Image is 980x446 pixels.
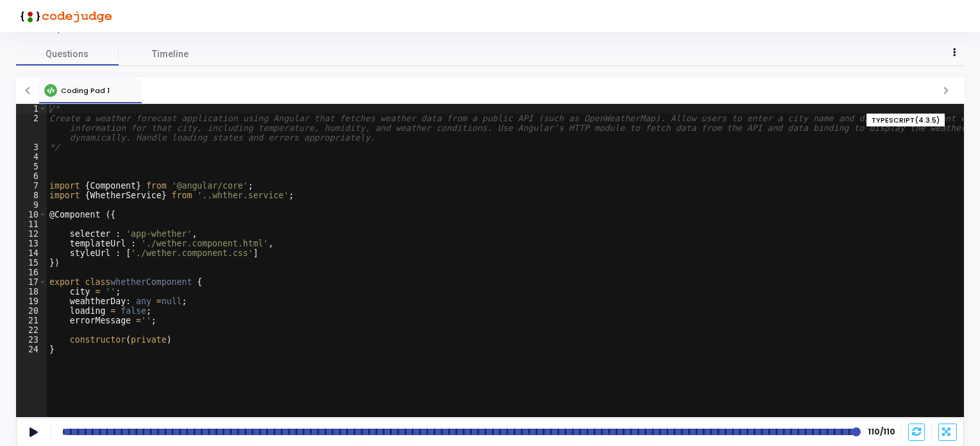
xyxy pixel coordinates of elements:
div: 17 [16,277,47,287]
div: 6 [16,171,47,181]
img: logo [16,3,112,29]
div: 18 [16,287,47,296]
div: 13 [16,239,47,248]
div: 23 [16,335,47,345]
div: 22 [16,325,47,335]
div: 3 [16,142,47,152]
div: 1 [16,104,47,114]
div: 10 [16,210,47,219]
div: 5 [16,162,47,171]
div: 8 [16,191,47,200]
div: 9 [16,200,47,210]
div: 20 [16,306,47,316]
div: 15 [16,258,47,268]
div: 2 [16,114,47,142]
div: 4 [16,152,47,162]
div: 16 [16,268,47,277]
div: 12 [16,229,47,239]
span: Coding Pad 1 [61,85,110,96]
div: 24 [16,345,47,354]
span: TYPESCRIPT(4.3.5) [872,115,940,126]
span: Timeline [152,47,189,61]
div: 21 [16,316,47,325]
div: 14 [16,248,47,258]
a: View Description [16,25,87,33]
div: 11 [16,219,47,229]
strong: 110/110 [868,426,894,438]
div: 7 [16,181,47,191]
div: 19 [16,296,47,306]
span: Questions [16,47,119,61]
